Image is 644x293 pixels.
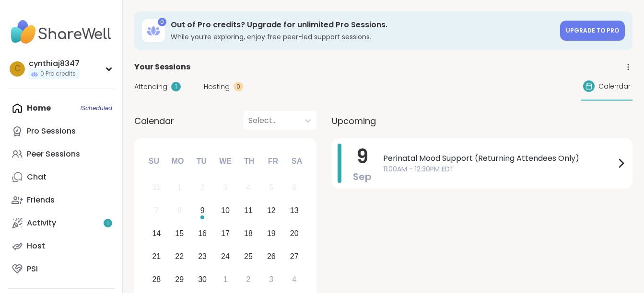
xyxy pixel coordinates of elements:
div: 1 [171,82,181,91]
div: 13 [290,204,299,217]
div: Choose Friday, October 3rd, 2025 [261,269,281,290]
div: PSI [27,264,38,274]
span: Upcoming [332,114,376,127]
div: 2 [246,273,250,286]
div: Fr [262,151,283,172]
span: Perinatal Mood Support (Returning Attendees Only) [383,153,615,164]
div: Choose Tuesday, September 9th, 2025 [192,201,213,221]
a: Activity1 [8,212,115,235]
div: Th [239,151,260,172]
div: Mo [167,151,188,172]
div: Choose Saturday, September 20th, 2025 [284,224,304,244]
div: 8 [177,204,182,217]
div: Choose Tuesday, September 30th, 2025 [192,269,213,290]
div: Sa [286,151,307,172]
a: Host [8,235,115,258]
div: Not available Sunday, September 7th, 2025 [146,201,167,221]
a: Pro Sessions [8,120,115,143]
div: 12 [267,204,276,217]
div: Choose Tuesday, September 23rd, 2025 [192,246,213,267]
span: 0 Pro credits [40,70,76,78]
a: Peer Sessions [8,143,115,166]
div: Choose Friday, September 19th, 2025 [261,224,281,244]
div: Choose Wednesday, September 24th, 2025 [215,246,236,267]
div: 1 [177,181,182,194]
div: Choose Friday, September 26th, 2025 [261,246,281,267]
div: Choose Saturday, October 4th, 2025 [284,269,304,290]
div: 1 [223,273,228,286]
div: Choose Saturday, September 13th, 2025 [284,201,304,221]
div: month 2025-09 [145,176,305,291]
div: Not available Sunday, August 31st, 2025 [146,178,167,198]
div: 28 [152,273,161,286]
a: Upgrade to Pro [560,21,625,41]
div: cynthiaj8347 [29,58,80,69]
div: 0 [234,82,243,91]
a: Chat [8,166,115,189]
span: Your Sessions [134,61,190,73]
a: PSI [8,258,115,281]
div: Not available Thursday, September 4th, 2025 [238,178,259,198]
div: 26 [267,250,276,263]
span: Calendar [134,114,174,127]
div: 4 [246,181,250,194]
div: 2 [200,181,205,194]
div: Not available Friday, September 5th, 2025 [261,178,281,198]
div: Chat [27,172,47,182]
div: Choose Thursday, October 2nd, 2025 [238,269,259,290]
div: 3 [223,181,228,194]
div: Not available Monday, September 1st, 2025 [169,178,190,198]
div: 30 [198,273,207,286]
div: 0 [158,18,166,26]
div: Choose Wednesday, September 17th, 2025 [215,224,236,244]
span: Upgrade to Pro [566,26,619,34]
div: 25 [244,250,253,263]
div: Not available Saturday, September 6th, 2025 [284,178,304,198]
span: Attending [134,82,167,92]
div: 27 [290,250,299,263]
div: 15 [175,227,184,240]
div: 19 [267,227,276,240]
span: 1 [107,219,109,227]
span: 9 [356,143,368,170]
div: Activity [27,218,56,228]
span: Sep [353,170,372,183]
h3: While you’re exploring, enjoy free peer-led support sessions. [171,32,554,42]
div: Choose Monday, September 29th, 2025 [169,269,190,290]
div: Pro Sessions [27,126,76,136]
div: Friends [27,195,55,205]
div: We [215,151,236,172]
div: Choose Tuesday, September 16th, 2025 [192,224,213,244]
div: 24 [221,250,230,263]
div: 4 [292,273,296,286]
div: Choose Thursday, September 18th, 2025 [238,224,259,244]
div: 22 [175,250,184,263]
div: 21 [152,250,161,263]
span: 11:00AM - 12:30PM EDT [383,164,615,174]
div: Choose Monday, September 15th, 2025 [169,224,190,244]
div: Su [143,151,164,172]
div: 3 [269,273,273,286]
div: 16 [198,227,207,240]
div: Choose Wednesday, October 1st, 2025 [215,269,236,290]
span: c [14,63,21,75]
div: Peer Sessions [27,149,80,159]
div: Choose Saturday, September 27th, 2025 [284,246,304,267]
div: 31 [152,181,161,194]
div: Choose Wednesday, September 10th, 2025 [215,201,236,221]
div: Choose Monday, September 22nd, 2025 [169,246,190,267]
div: 11 [244,204,253,217]
div: Choose Thursday, September 11th, 2025 [238,201,259,221]
div: 7 [154,204,159,217]
div: 23 [198,250,207,263]
div: Choose Sunday, September 28th, 2025 [146,269,167,290]
div: 17 [221,227,230,240]
div: 9 [200,204,205,217]
div: 18 [244,227,253,240]
div: Not available Monday, September 8th, 2025 [169,201,190,221]
div: 10 [221,204,230,217]
div: 20 [290,227,299,240]
div: Choose Friday, September 12th, 2025 [261,201,281,221]
div: Choose Sunday, September 14th, 2025 [146,224,167,244]
div: 14 [152,227,161,240]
